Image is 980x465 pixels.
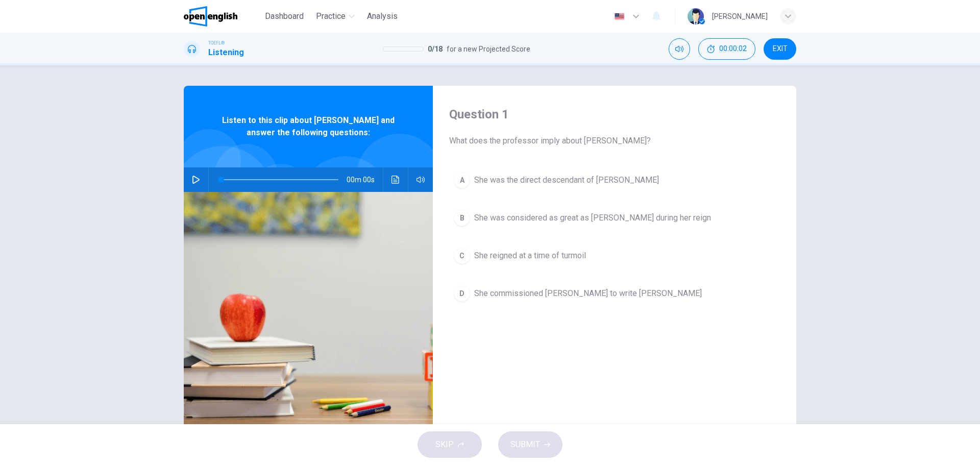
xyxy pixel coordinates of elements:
[363,7,402,26] button: Analysis
[613,13,626,20] img: en
[449,106,780,123] h4: Question 1
[719,45,747,53] span: 00:00:02
[449,243,780,268] button: CShe reigned at a time of turmoil
[454,248,470,264] div: C
[208,46,244,59] h1: Listening
[184,192,433,440] img: Listen to this clip about Henry V and answer the following questions:
[474,212,711,224] span: She was considered as great as [PERSON_NAME] during her reign
[474,250,586,262] span: She reigned at a time of turmoil
[698,38,755,60] button: 00:00:02
[454,172,470,188] div: A
[184,6,261,27] a: OpenEnglish logo
[347,167,383,192] span: 00m 00s
[367,10,398,22] span: Analysis
[316,10,346,22] span: Practice
[312,7,359,26] button: Practice
[698,38,755,60] div: Hide
[447,43,530,55] span: for a new Projected Score
[208,39,225,46] span: TOEFL®
[449,135,780,147] span: What does the professor imply about [PERSON_NAME]?
[387,167,404,192] button: Click to see the audio transcription
[217,114,400,139] span: Listen to this clip about [PERSON_NAME] and answer the following questions:
[712,10,768,22] div: [PERSON_NAME]
[449,205,780,231] button: BShe was considered as great as [PERSON_NAME] during her reign
[474,174,659,186] span: She was the direct descendant of [PERSON_NAME]
[688,8,704,25] img: Profile picture
[764,38,796,60] button: EXIT
[474,287,702,300] span: She commissioned [PERSON_NAME] to write [PERSON_NAME]
[454,285,470,302] div: D
[261,7,308,26] button: Dashboard
[265,10,304,22] span: Dashboard
[454,210,470,226] div: B
[184,6,237,27] img: OpenEnglish logo
[669,38,690,60] div: Mute
[449,281,780,306] button: DShe commissioned [PERSON_NAME] to write [PERSON_NAME]
[773,45,788,53] span: EXIT
[449,167,780,193] button: AShe was the direct descendant of [PERSON_NAME]
[428,43,443,55] span: 0 / 18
